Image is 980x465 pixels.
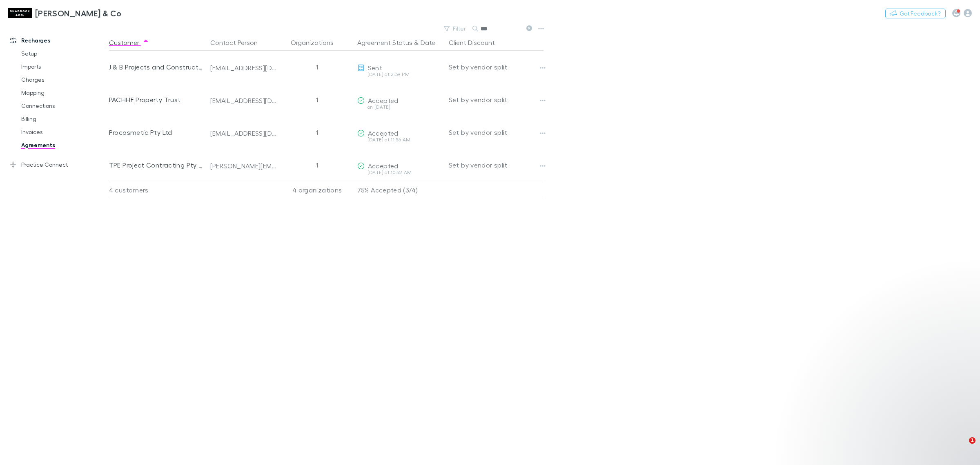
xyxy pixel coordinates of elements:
span: Accepted [368,96,399,104]
div: [EMAIL_ADDRESS][DOMAIN_NAME] [210,129,277,137]
button: Got Feedback? [885,9,946,18]
div: [DATE] at 2:59 PM [357,72,442,77]
button: Customer [109,34,149,51]
span: 1 [969,437,976,444]
a: Invoices [13,125,115,139]
span: Sent [368,64,382,72]
div: PACHHE Property Trust [109,83,204,116]
p: 75% Accepted (3/4) [357,182,442,198]
a: Charges [13,73,115,86]
div: 1 [281,149,354,181]
div: Set by vendor split [449,83,543,116]
div: 1 [281,116,354,149]
img: Shaddock & Co's Logo [8,8,32,18]
a: Imports [13,60,115,73]
div: 1 [281,51,354,83]
div: 4 organizations [281,182,354,198]
div: 4 customers [109,182,207,198]
a: Recharges [2,34,115,47]
div: [PERSON_NAME][EMAIL_ADDRESS][DOMAIN_NAME] [210,162,277,170]
a: Practice Connect [2,158,115,171]
div: TPE Project Contracting Pty Ltd [109,149,204,181]
button: Organizations [291,34,343,51]
div: [EMAIL_ADDRESS][DOMAIN_NAME] [210,64,277,72]
a: Mapping [13,86,115,99]
div: [EMAIL_ADDRESS][DOMAIN_NAME] [210,96,277,105]
button: Agreement Status [357,34,412,51]
a: Agreements [13,139,115,152]
iframe: Intercom live chat [952,437,972,457]
h3: [PERSON_NAME] & Co [35,8,122,18]
div: Procosmetic Pty Ltd [109,116,204,149]
div: Set by vendor split [449,149,543,181]
a: Connections [13,99,115,112]
button: Contact Person [210,34,267,51]
a: Setup [13,47,115,60]
span: Accepted [368,129,399,137]
button: Date [421,34,435,51]
div: 1 [281,83,354,116]
a: Billing [13,112,115,125]
div: Set by vendor split [449,51,543,83]
div: Set by vendor split [449,116,543,149]
div: J & B Projects and Construction Pty Ltd [109,51,204,83]
div: [DATE] at 11:56 AM [357,137,442,142]
div: & [357,34,442,51]
div: on [DATE] [357,105,442,110]
a: [PERSON_NAME] & Co [3,3,127,23]
button: Filter [440,24,471,34]
button: Client Discount [449,34,505,51]
div: [DATE] at 10:52 AM [357,170,442,175]
span: Accepted [368,162,399,170]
